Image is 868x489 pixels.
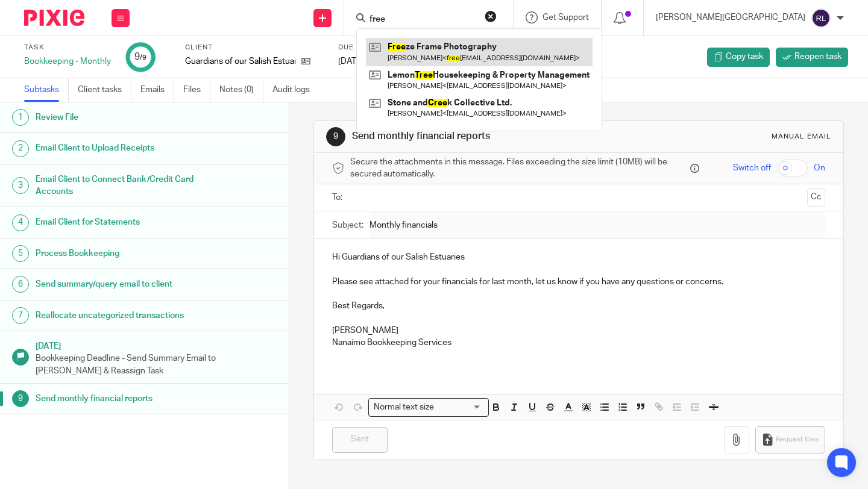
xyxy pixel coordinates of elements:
h1: Email Client to Connect Bank/Credit Card Accounts [36,170,197,201]
h1: Send monthly financial reports [36,390,197,408]
button: Clear [485,10,497,22]
label: Task [24,43,111,52]
div: Bookkeeping - Monthly [24,55,111,67]
a: Reopen task [776,48,848,67]
h1: Send monthly financial reports [352,130,605,143]
a: Client tasks [78,78,131,102]
span: Get Support [542,13,589,22]
span: Secure the attachments in this message. Files exceeding the size limit (10MB) will be secured aut... [350,156,687,181]
h1: Send summary/query email to client [36,275,197,293]
h1: Review File [36,108,197,126]
label: Due by [338,43,386,52]
span: On [814,162,825,174]
label: Client [185,43,323,52]
h1: Process Bookkeeping [36,244,197,263]
div: [DATE] [338,55,386,67]
p: Nanaimo Bookkeeping Services [332,337,825,349]
p: Best Regards, [332,300,825,312]
span: Switch off [733,162,771,174]
h1: Reallocate uncategorized transactions [36,307,197,325]
span: Copy task [726,51,763,63]
a: Notes (0) [219,78,263,102]
div: Manual email [772,132,831,142]
div: 3 [12,177,29,194]
a: Files [183,78,210,102]
button: Request files [755,426,825,453]
h1: Email Client to Upload Receipts [36,139,197,157]
p: Guardians of our Salish Estuaries [185,55,295,67]
span: Request files [776,435,819,444]
div: 5 [12,245,29,262]
img: Pixie [24,10,84,26]
div: 9 [12,390,29,407]
small: /9 [140,54,146,61]
div: 7 [12,307,29,324]
p: Bookkeeping Deadline - Send Summary Email to [PERSON_NAME] & Reassign Task [36,352,277,377]
p: Please see attached for your financials for last month, let us know if you have any questions or ... [332,276,825,288]
a: Emails [140,78,174,102]
h1: Email Client for Statements [36,213,197,231]
input: Sent [332,427,388,453]
input: Search [368,14,477,25]
img: svg%3E [811,8,831,28]
input: Search for option [438,401,482,414]
label: Subject: [332,219,363,231]
div: 6 [12,276,29,293]
p: [PERSON_NAME] [332,325,825,337]
label: To: [332,192,345,204]
button: Cc [807,188,825,207]
div: 4 [12,214,29,231]
a: Audit logs [272,78,319,102]
span: Reopen task [794,51,841,63]
div: 9 [134,50,146,64]
div: 9 [326,127,345,146]
h1: [DATE] [36,337,277,352]
a: Copy task [707,48,770,67]
div: Search for option [368,398,489,417]
p: [PERSON_NAME][GEOGRAPHIC_DATA] [656,11,805,23]
p: Hi Guardians of our Salish Estuaries [332,251,825,263]
div: 1 [12,109,29,126]
a: Subtasks [24,78,69,102]
div: 2 [12,140,29,157]
span: Normal text size [371,401,437,414]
